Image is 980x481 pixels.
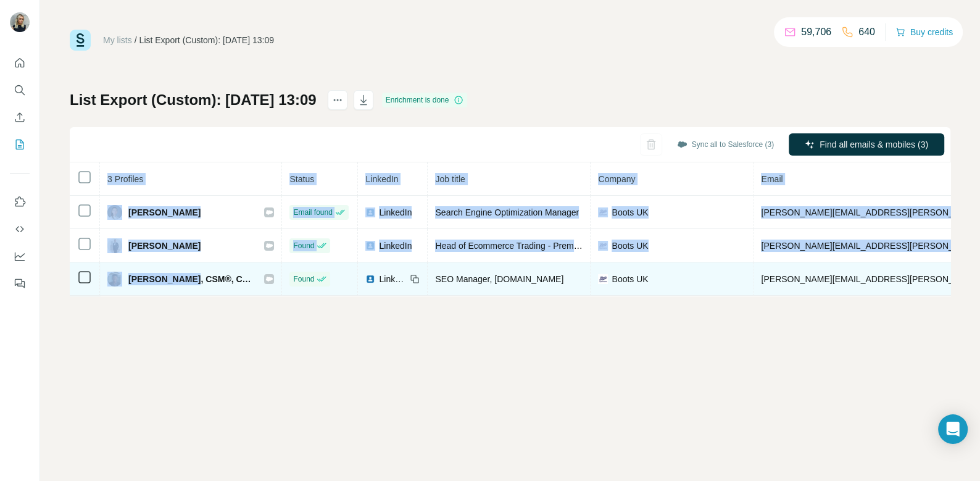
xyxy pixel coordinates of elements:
[103,35,132,45] a: My lists
[128,240,201,252] span: [PERSON_NAME]
[107,174,143,184] span: 3 Profiles
[70,90,317,110] h1: List Export (Custom): [DATE] 13:09
[10,106,30,128] button: Enrich CSV
[293,240,314,251] span: Found
[365,274,375,284] img: LinkedIn logo
[328,90,347,110] button: actions
[139,34,274,46] div: List Export (Custom): [DATE] 13:09
[382,93,468,107] div: Enrichment is done
[10,79,30,101] button: Search
[365,241,375,251] img: LinkedIn logo
[10,12,30,32] img: Avatar
[10,245,30,267] button: Dashboard
[820,138,928,151] span: Find all emails & mobiles (3)
[612,240,648,252] span: Boots UK
[107,238,122,253] img: Avatar
[10,191,30,213] button: Use Surfe on LinkedIn
[895,23,953,41] button: Buy credits
[761,174,783,184] span: Email
[365,174,398,184] span: LinkedIn
[107,205,122,220] img: Avatar
[379,206,412,219] span: LinkedIn
[858,25,875,40] p: 640
[379,273,406,285] span: LinkedIn
[801,25,831,40] p: 59,706
[789,133,944,156] button: Find all emails & mobiles (3)
[135,34,137,46] li: /
[598,174,635,184] span: Company
[598,241,608,251] img: company-logo
[668,135,783,154] button: Sync all to Salesforce (3)
[128,273,252,285] span: [PERSON_NAME], CSM®, CSPO®
[379,240,412,252] span: LinkedIn
[598,274,608,284] img: company-logo
[289,174,314,184] span: Status
[435,241,666,251] span: Head of Ecommerce Trading - Premium Beauty & Fragrance
[435,207,579,217] span: Search Engine Optimization Manager
[10,52,30,74] button: Quick start
[435,274,563,284] span: SEO Manager, [DOMAIN_NAME]
[293,207,332,218] span: Email found
[612,206,648,219] span: Boots UK
[70,30,91,51] img: Surfe Logo
[10,218,30,240] button: Use Surfe API
[10,272,30,295] button: Feedback
[128,206,201,219] span: [PERSON_NAME]
[10,133,30,156] button: My lists
[293,274,314,285] span: Found
[612,273,648,285] span: Boots UK
[938,414,968,444] div: Open Intercom Messenger
[435,174,465,184] span: Job title
[598,207,608,217] img: company-logo
[107,272,122,287] img: Avatar
[365,207,375,217] img: LinkedIn logo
